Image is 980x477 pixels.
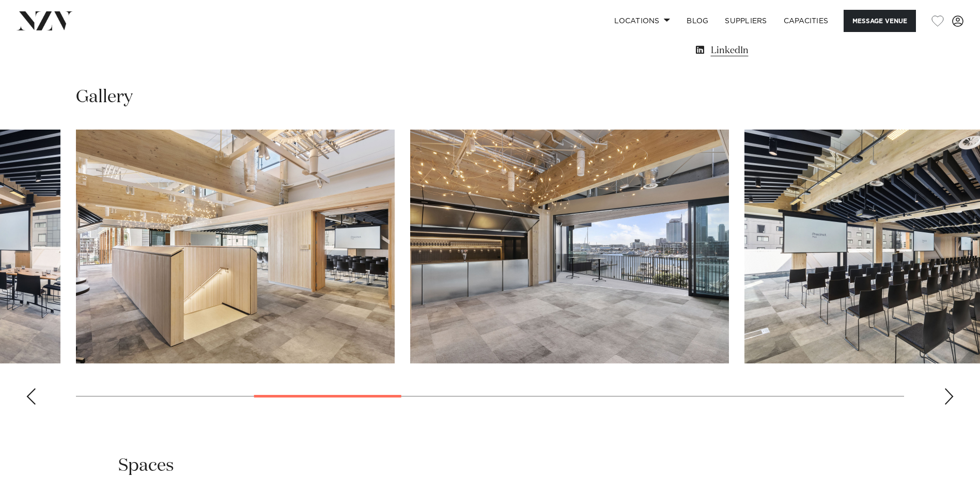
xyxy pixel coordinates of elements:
a: LinkedIn [694,43,862,58]
swiper-slide: 4 / 14 [76,130,395,363]
swiper-slide: 5 / 14 [410,130,729,363]
button: Message Venue [844,10,916,32]
img: nzv-logo.png [17,11,73,30]
h2: Gallery [76,86,133,109]
a: Capacities [775,10,837,32]
a: BLOG [678,10,717,32]
a: SUPPLIERS [717,10,775,32]
a: Locations [606,10,678,32]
